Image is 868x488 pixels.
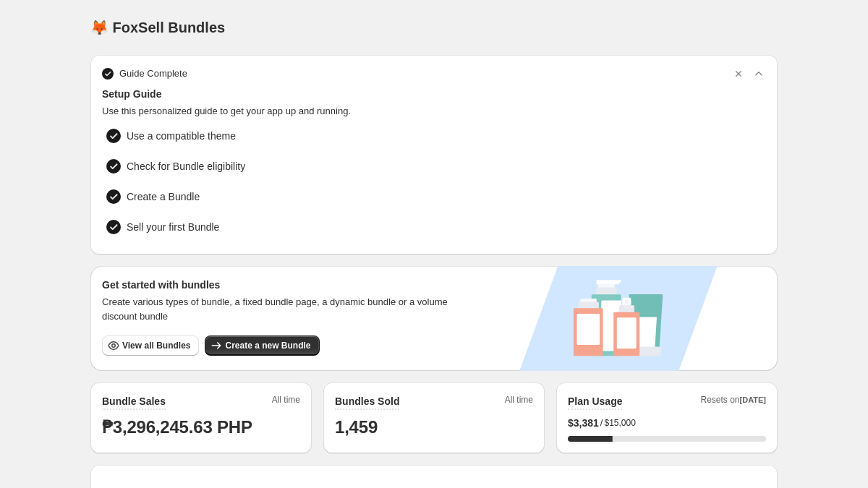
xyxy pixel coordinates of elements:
span: Create various types of bundle, a fixed bundle page, a dynamic bundle or a volume discount bundle [102,295,461,324]
span: View all Bundles [122,340,190,351]
span: Setup Guide [102,87,766,101]
div: / [568,416,766,430]
span: Create a new Bundle [225,340,310,351]
span: All time [272,394,300,410]
span: Use a compatible theme [127,129,236,143]
span: Guide Complete [119,67,187,81]
h3: Get started with bundles [102,278,461,292]
h1: 🦊 FoxSell Bundles [90,19,225,36]
h2: Bundles Sold [335,394,399,408]
span: Use this personalized guide to get your app up and running. [102,104,766,119]
span: Check for Bundle eligibility [127,159,245,174]
button: Create a new Bundle [205,335,319,356]
span: All time [505,394,533,410]
button: View all Bundles [102,335,199,356]
span: $ 3,381 [568,416,599,430]
h2: Plan Usage [568,394,622,408]
span: $15,000 [604,417,635,429]
h1: 1,459 [335,416,533,439]
span: Resets on [701,394,767,410]
h2: Bundle Sales [102,394,166,408]
span: Sell your first Bundle [127,220,219,234]
span: Create a Bundle [127,189,200,204]
h1: ₱3,296,245.63 PHP [102,416,300,439]
span: [DATE] [740,395,766,404]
